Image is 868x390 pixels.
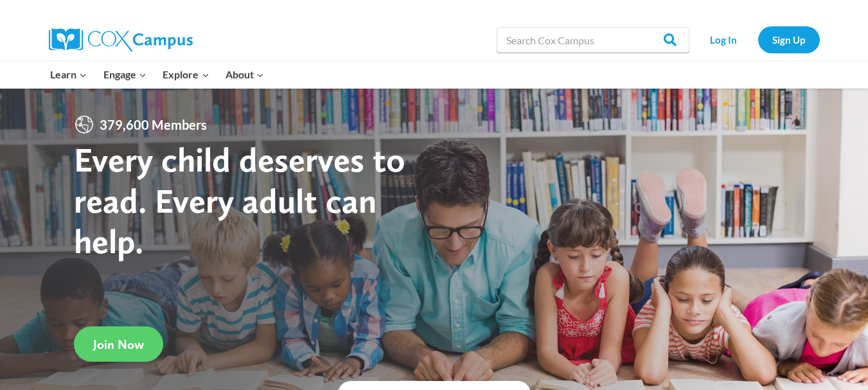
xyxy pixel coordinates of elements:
a: Sign Up [758,26,820,53]
a: Join Now [74,326,163,362]
span: About [226,66,264,83]
strong: Every child deserves to read. Every adult can help. [74,139,405,261]
span: Engage [103,66,146,83]
span: Learn [50,66,87,83]
nav: Secondary Navigation [696,26,820,53]
input: Search Cox Campus [497,27,689,53]
span: Join Now [93,337,144,352]
img: Cox Campus [49,28,193,51]
nav: Primary Navigation [42,61,272,88]
a: Log In [696,26,752,53]
span: Explore [163,66,209,83]
span: 379,600 Members [94,114,212,135]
